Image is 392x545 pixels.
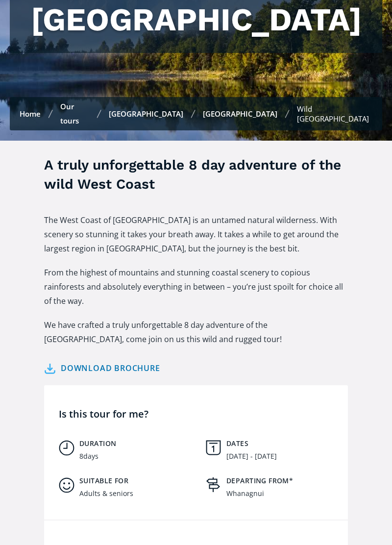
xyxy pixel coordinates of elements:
p: The West Coast of [GEOGRAPHIC_DATA] is an untamed natural wilderness. With scenery so stunning it... [44,213,348,256]
h4: Is this tour for me? [59,407,343,421]
div: days [83,452,98,461]
div: 8 [79,452,83,461]
a: Our tours [60,101,79,125]
div: Adults & seniors [79,490,133,498]
p: We have crafted a truly unforgettable 8 day adventure of the [GEOGRAPHIC_DATA], come join on us t... [44,318,348,347]
h5: Suitable for [79,476,196,485]
a: Home [20,109,41,119]
nav: Breadcrumbs [10,97,382,130]
h5: Dates [226,439,343,448]
div: Wild [GEOGRAPHIC_DATA] [297,104,372,124]
h5: Departing from* [226,476,343,485]
a: [GEOGRAPHIC_DATA] [109,109,183,119]
a: [GEOGRAPHIC_DATA] [203,109,277,119]
div: Whanagnui [226,490,264,498]
h5: Duration [79,439,196,448]
div: [DATE] - [DATE] [226,452,277,461]
h3: A truly unforgettable 8 day adventure of the wild West Coast [44,155,348,194]
a: Download brochure [44,361,160,375]
p: From the highest of mountains and stunning coastal scenery to copious rainforests and absolutely ... [44,266,348,308]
